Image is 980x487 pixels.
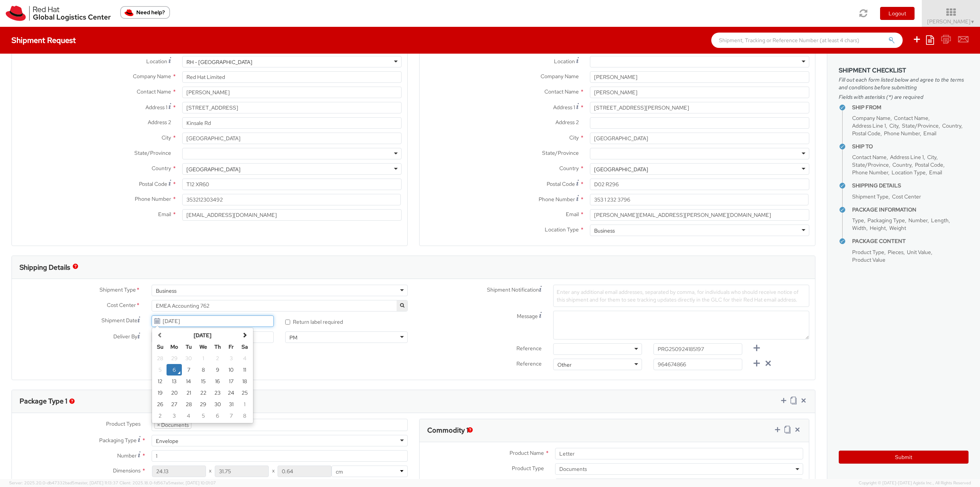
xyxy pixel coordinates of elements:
span: Shipment Date [101,316,137,325]
td: 10 [224,364,238,375]
h3: Shipment Checklist [839,67,969,74]
span: Client: 2025.18.0-fd567a5 [119,480,216,485]
td: 9 [211,364,224,375]
span: Email [929,169,942,176]
span: Country [152,165,171,172]
td: 30 [182,353,196,364]
span: State/Province [542,149,579,156]
td: 24 [224,387,238,398]
td: 27 [167,398,182,410]
span: Phone Number [884,130,920,137]
span: Address 1 [145,104,167,111]
td: 5 [196,410,211,421]
span: Company Name [852,115,890,121]
td: 28 [154,353,167,364]
td: 7 [224,410,238,421]
span: Length [931,217,949,224]
td: 21 [182,387,196,398]
div: [GEOGRAPHIC_DATA] [594,166,648,173]
h4: Ship From [852,105,969,110]
span: Product Type [512,465,544,472]
span: Dimensions [113,467,140,474]
th: Tu [182,341,196,353]
td: 18 [238,375,252,387]
span: × [157,421,160,428]
div: RH - [GEOGRAPHIC_DATA] [186,58,252,66]
span: Height [870,225,886,231]
td: 3 [167,410,182,421]
h4: Shipping Details [852,183,969,189]
span: Country [559,165,579,172]
span: Postal Code [139,180,167,187]
td: 5 [154,364,167,375]
span: Fill out each form listed below and agree to the terms and conditions before submitting [839,76,969,91]
span: Location Type [892,169,926,176]
span: EMEA Accounting 762 [156,302,403,309]
span: Previous Month [157,332,163,338]
span: Contact Name [852,154,887,161]
td: 3 [224,353,238,364]
span: Address 2 [555,119,579,126]
span: Address 2 [148,119,171,126]
th: Select Month [167,330,238,341]
div: Envelope [156,437,178,445]
span: Weight [889,225,906,231]
input: Width [215,466,269,477]
span: master, [DATE] 11:13:37 [75,480,118,485]
td: 8 [238,410,252,421]
span: Country [892,161,911,168]
span: City [162,134,171,141]
th: Mo [167,341,182,353]
th: We [196,341,211,353]
span: Company Name [133,73,171,80]
span: Product Name [510,449,544,456]
span: Shipment Type [852,193,889,200]
h4: Package Information [852,207,969,213]
h4: Ship To [852,144,969,149]
span: Phone Number [852,169,888,176]
th: Sa [238,341,252,353]
td: 14 [182,375,196,387]
button: Submit [839,451,969,464]
td: 31 [224,398,238,410]
td: 22 [196,387,211,398]
th: Fr [224,341,238,353]
td: 7 [182,364,196,375]
span: Unit Value [907,249,931,256]
li: Documents [154,421,191,429]
input: Height [278,466,332,477]
span: Width [852,225,866,231]
td: 30 [211,398,224,410]
span: Country [942,122,961,129]
td: 20 [167,387,182,398]
div: [GEOGRAPHIC_DATA] [186,166,240,173]
span: master, [DATE] 10:01:07 [171,480,216,485]
td: 23 [211,387,224,398]
h4: Package Content [852,238,969,244]
span: Contact Name [137,88,171,95]
span: Message [517,313,538,320]
span: Type [852,217,864,224]
h3: Commodity 1 [427,426,469,434]
span: Copyright © [DATE]-[DATE] Agistix Inc., All Rights Reserved [859,480,971,486]
span: State/Province [134,149,171,156]
td: 13 [167,375,182,387]
span: EMEA Accounting 762 [152,300,408,312]
span: Fields with asterisks (*) are required [839,93,969,101]
span: Cost Center [892,193,921,200]
span: Phone Number [135,195,171,202]
td: 29 [196,398,211,410]
th: Th [211,341,224,353]
input: Return label required [285,320,290,325]
span: Location Type [545,226,579,233]
span: State/Province [902,122,939,129]
th: Su [154,341,167,353]
td: 16 [211,375,224,387]
span: State/Province [852,161,889,168]
span: City [927,154,936,161]
span: Product Types [106,420,140,427]
div: Business [594,227,615,234]
td: 28 [182,398,196,410]
h4: Shipment Request [11,36,76,44]
span: Company Name [541,73,579,80]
